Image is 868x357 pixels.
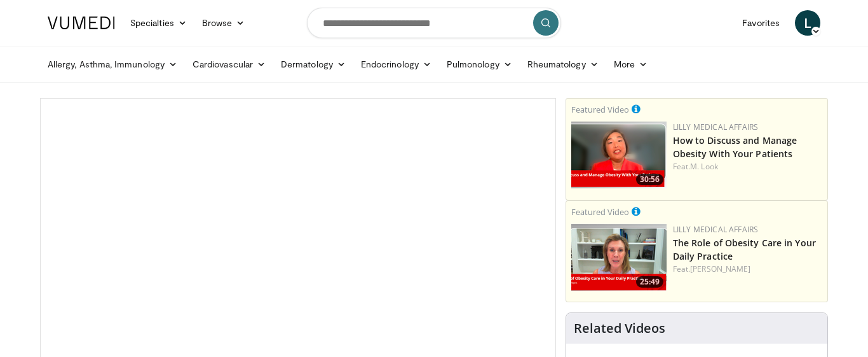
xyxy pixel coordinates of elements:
div: Feat. [673,263,822,275]
a: Cardiovascular [185,52,273,77]
a: Allergy, Asthma, Immunology [40,52,185,77]
a: M. Look [690,161,718,172]
a: How to Discuss and Manage Obesity With Your Patients [673,134,797,160]
a: 25:49 [571,224,667,291]
a: Pulmonology [439,52,520,77]
a: Endocrinology [353,52,439,77]
a: Dermatology [273,52,353,77]
img: c98a6a29-1ea0-4bd5-8cf5-4d1e188984a7.png.150x105_q85_crop-smart_upscale.png [571,122,667,188]
a: Rheumatology [520,52,606,77]
img: e1208b6b-349f-4914-9dd7-f97803bdbf1d.png.150x105_q85_crop-smart_upscale.png [571,224,667,291]
a: Lilly Medical Affairs [673,122,759,132]
a: Favorites [735,10,787,36]
a: Browse [194,10,253,36]
h4: Related Videos [574,321,665,336]
a: 30:56 [571,122,667,188]
div: Feat. [673,161,822,172]
small: Featured Video [571,206,629,218]
a: Lilly Medical Affairs [673,224,759,235]
a: L [795,10,820,36]
small: Featured Video [571,104,629,115]
a: More [606,52,655,77]
a: The Role of Obesity Care in Your Daily Practice [673,237,816,262]
input: Search topics, interventions [307,8,561,38]
span: 30:56 [636,174,663,185]
a: Specialties [123,10,194,36]
a: [PERSON_NAME] [690,263,750,274]
span: 25:49 [636,276,663,288]
img: VuMedi Logo [48,17,115,29]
